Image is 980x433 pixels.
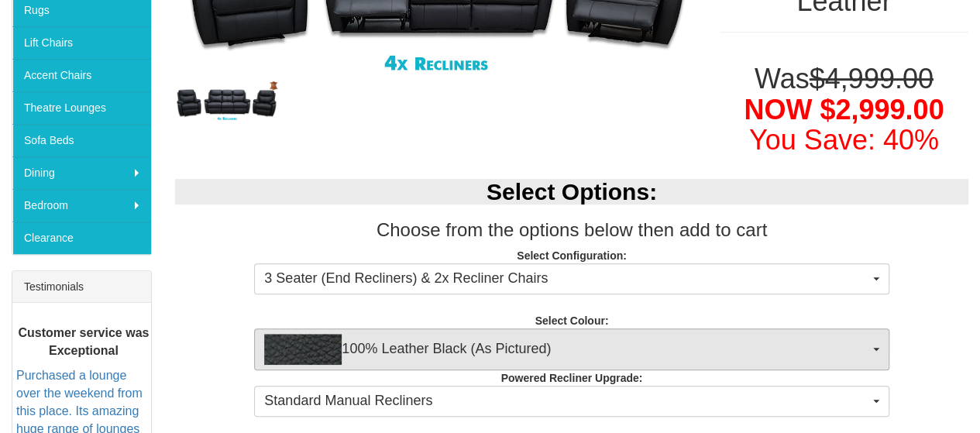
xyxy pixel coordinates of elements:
a: Sofa Beds [12,124,151,156]
div: Testimonials [12,271,151,303]
button: 100% Leather Black (As Pictured)100% Leather Black (As Pictured) [254,328,889,370]
a: Dining [12,156,151,189]
a: Accent Chairs [12,59,151,91]
a: Lift Chairs [12,26,151,59]
font: You Save: 40% [749,124,939,156]
span: 3 Seater (End Recliners) & 2x Recliner Chairs [264,269,868,289]
button: 3 Seater (End Recliners) & 2x Recliner Chairs [254,263,889,294]
h1: Was [720,64,968,156]
img: 100% Leather Black (As Pictured) [264,334,342,365]
span: NOW $2,999.00 [744,94,944,125]
b: Select Options: [487,179,657,204]
a: Theatre Lounges [12,91,151,124]
del: $4,999.00 [810,63,934,95]
button: Standard Manual Recliners [254,386,889,417]
span: 100% Leather Black (As Pictured) [264,334,868,365]
a: Clearance [12,222,151,254]
strong: Select Colour: [535,314,608,327]
b: Customer service was Exceptional [18,325,149,356]
h3: Choose from the options below then add to cart [175,220,968,240]
span: Standard Manual Recliners [264,391,868,411]
a: Bedroom [12,189,151,222]
strong: Powered Recliner Upgrade: [500,372,642,384]
strong: Select Configuration: [517,249,627,262]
